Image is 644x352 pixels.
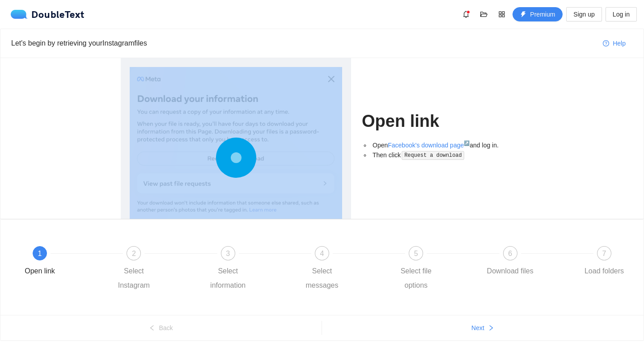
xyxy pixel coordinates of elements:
[488,325,494,332] span: right
[388,142,470,149] a: Facebook's download page↗
[602,250,606,257] span: 7
[38,250,42,257] span: 1
[402,151,464,160] code: Request a download
[14,246,108,278] div: 1Open link
[322,321,644,335] button: Nextright
[606,7,637,21] button: Log in
[530,9,555,19] span: Premium
[108,246,202,293] div: 2Select Instagram
[11,10,85,19] a: logoDoubleText
[596,36,633,50] button: question-circleHelp
[495,7,509,21] button: appstore
[414,250,418,257] span: 5
[471,323,484,333] span: Next
[0,321,322,335] button: leftBack
[371,150,523,160] li: Then click
[459,11,473,18] span: bell
[603,40,609,47] span: question-circle
[578,246,630,278] div: 7Load folders
[585,264,624,278] div: Load folders
[484,246,578,278] div: 6Download files
[11,10,31,19] img: logo
[459,7,473,21] button: bell
[477,7,491,21] button: folder-open
[613,9,630,19] span: Log in
[362,111,523,132] h1: Open link
[296,264,348,293] div: Select messages
[390,246,484,293] div: 5Select file options
[508,250,512,257] span: 6
[202,264,254,293] div: Select information
[613,38,626,48] span: Help
[25,264,55,278] div: Open link
[573,9,594,19] span: Sign up
[132,250,136,257] span: 2
[320,250,324,257] span: 4
[226,250,230,257] span: 3
[513,7,563,21] button: thunderboltPremium
[566,7,602,21] button: Sign up
[296,246,390,293] div: 4Select messages
[477,11,491,18] span: folder-open
[11,10,85,19] div: DoubleText
[108,264,160,293] div: Select Instagram
[495,11,508,18] span: appstore
[464,140,470,146] sup: ↗
[390,264,442,293] div: Select file options
[487,264,534,278] div: Download files
[202,246,296,293] div: 3Select information
[371,140,523,150] li: Open and log in.
[11,38,596,49] div: Let's begin by retrieving your Instagram files
[520,11,526,18] span: thunderbolt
